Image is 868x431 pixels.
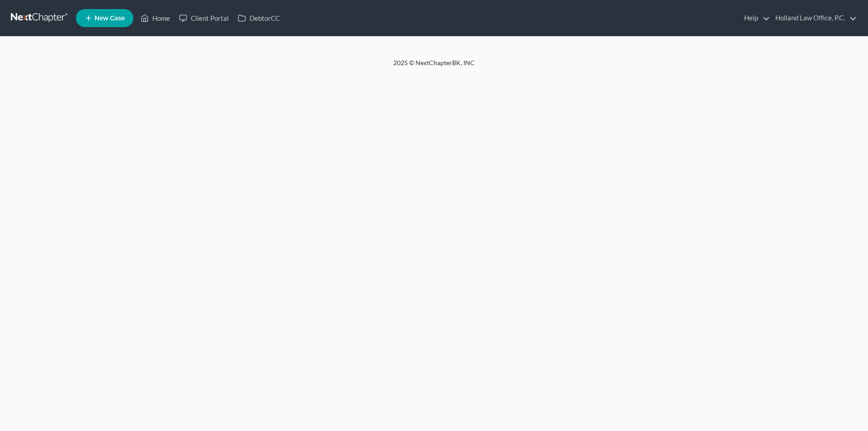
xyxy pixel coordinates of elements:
[771,10,857,26] a: Holland Law Office, P.C.
[176,58,692,75] div: 2025 © NextChapterBK, INC
[136,10,175,26] a: Home
[76,9,133,27] new-legal-case-button: New Case
[740,10,770,26] a: Help
[233,10,284,26] a: DebtorCC
[175,10,233,26] a: Client Portal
